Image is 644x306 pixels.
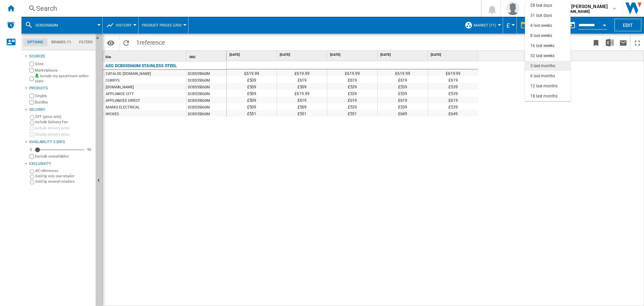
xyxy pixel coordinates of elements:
div: 28 last days [530,3,552,8]
div: 8 last weeks [530,33,552,39]
div: 32 last weeks [530,53,554,59]
div: 18 last months [530,93,557,99]
div: 31 last days [530,13,552,18]
div: 3 last months [530,63,555,69]
div: 4 last weeks [530,23,552,29]
div: 6 last months [530,73,555,79]
div: 16 last weeks [530,43,554,49]
div: 12 last months [530,83,557,89]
